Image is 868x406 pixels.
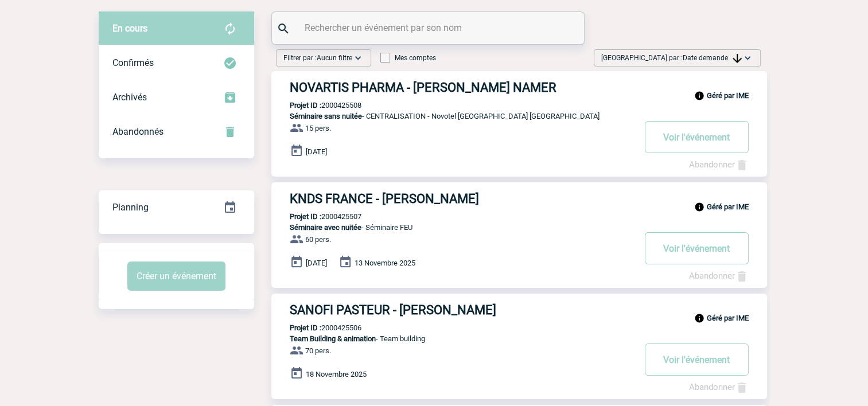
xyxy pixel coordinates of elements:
p: 2000425506 [271,323,361,332]
span: [DATE] [306,259,327,267]
button: Voir l'événement [645,343,749,376]
input: Rechercher un événement par son nom [302,19,557,36]
a: NOVARTIS PHARMA - [PERSON_NAME] NAMER [271,80,767,95]
h3: KNDS FRANCE - [PERSON_NAME] [290,192,634,206]
a: Abandonner [689,382,749,392]
b: Géré par IME [707,91,749,100]
a: Abandonner [689,159,749,170]
b: Projet ID : [290,323,321,332]
h3: SANOFI PASTEUR - [PERSON_NAME] [290,303,634,317]
button: Voir l'événement [645,121,749,153]
span: Séminaire sans nuitée [290,112,362,120]
p: - Team building [271,334,634,343]
span: Planning [112,202,149,213]
b: Projet ID : [290,212,321,221]
img: arrow_downward.png [733,54,742,63]
img: baseline_expand_more_white_24dp-b.png [742,52,753,64]
a: SANOFI PASTEUR - [PERSON_NAME] [271,303,767,317]
a: Abandonner [689,271,749,281]
span: [DATE] [306,147,327,156]
p: - Séminaire FEU [271,223,634,232]
div: Retrouvez ici tous vos évènements avant confirmation [99,11,254,46]
p: - CENTRALISATION - Novotel [GEOGRAPHIC_DATA] [GEOGRAPHIC_DATA] [271,112,634,120]
span: [GEOGRAPHIC_DATA] par : [601,52,742,64]
div: Retrouvez ici tous vos événements organisés par date et état d'avancement [99,190,254,225]
img: info_black_24dp.svg [694,313,704,323]
a: Planning [99,190,254,224]
h3: NOVARTIS PHARMA - [PERSON_NAME] NAMER [290,80,634,95]
span: Séminaire avec nuitée [290,223,361,232]
span: 18 Novembre 2025 [306,370,367,378]
span: Filtrer par : [283,52,352,64]
img: baseline_expand_more_white_24dp-b.png [352,52,364,64]
span: 60 pers. [305,235,331,244]
div: Retrouvez ici tous les événements que vous avez décidé d'archiver [99,80,254,115]
span: En cours [112,23,147,34]
b: Projet ID : [290,101,321,110]
p: 2000425508 [271,101,361,110]
button: Voir l'événement [645,232,749,264]
img: info_black_24dp.svg [694,91,704,101]
span: 15 pers. [305,124,331,132]
span: Confirmés [112,57,154,68]
button: Créer un événement [127,261,225,291]
p: 2000425507 [271,212,361,221]
b: Géré par IME [707,314,749,322]
span: Date demande [683,54,742,62]
label: Mes comptes [380,54,436,62]
span: Abandonnés [112,126,164,137]
img: info_black_24dp.svg [694,202,704,212]
div: Retrouvez ici tous vos événements annulés [99,115,254,149]
span: 70 pers. [305,346,331,355]
span: Aucun filtre [317,54,352,62]
a: KNDS FRANCE - [PERSON_NAME] [271,192,767,206]
b: Géré par IME [707,202,749,211]
span: Archivés [112,92,147,103]
span: Team Building & animation [290,334,376,343]
span: 13 Novembre 2025 [355,259,415,267]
